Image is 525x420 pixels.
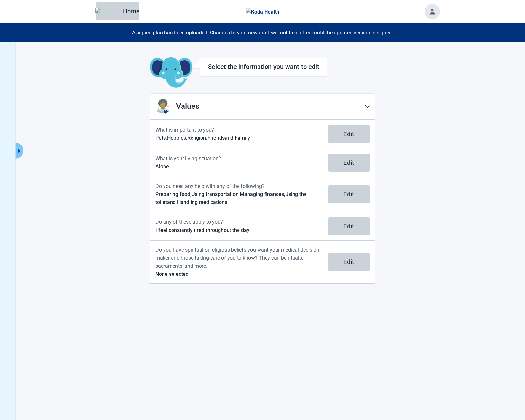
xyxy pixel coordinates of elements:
p: Pets, Hobbies, Religion, Friends and Family [155,134,320,142]
p: Preparing food, Using transportation, Managing finances, Using the toilet and Handling medications [155,190,320,206]
p: Alone [155,163,320,171]
div: Values [150,94,375,120]
button: ElephantHome [96,2,139,20]
label: Do you need any help with any of the following? [155,183,265,189]
div: Edit [343,223,354,229]
div: Edit [343,259,354,265]
button: Expand menu [15,143,23,159]
div: Home [101,8,134,14]
button: Toggle account menu [425,4,440,19]
label: Do any of these apply to you? [155,219,223,225]
span: down [365,104,370,109]
img: Elephant [95,8,120,14]
button: Edit [object Object] [328,185,370,203]
p: Do you have spiritual or religious beliefs you want your medical decision maker and those taking ... [155,246,320,270]
div: Edit [343,159,354,166]
p: What is important to you? [155,126,320,134]
div: Edit [343,131,354,137]
button: Edit What is your living situation? [328,154,370,172]
button: Edit [object Object] [328,217,370,235]
div: Edit [343,191,354,198]
img: Koda Health [246,8,279,16]
button: Edit What is important to you? [328,125,370,143]
button: Edit Do you have spiritual or religious beliefs you want your medical decision maker and those ta... [328,253,370,271]
p: I feel constantly tired throughout the day [155,226,320,234]
span: caret-right [16,148,22,154]
p: None selected [155,270,320,278]
img: Koda Elephant [150,57,192,88]
h1: Select the information you want to edit [208,63,319,70]
p: What is your living situation? [155,154,320,163]
main: Main content [86,57,440,284]
h2: Values [176,100,365,113]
